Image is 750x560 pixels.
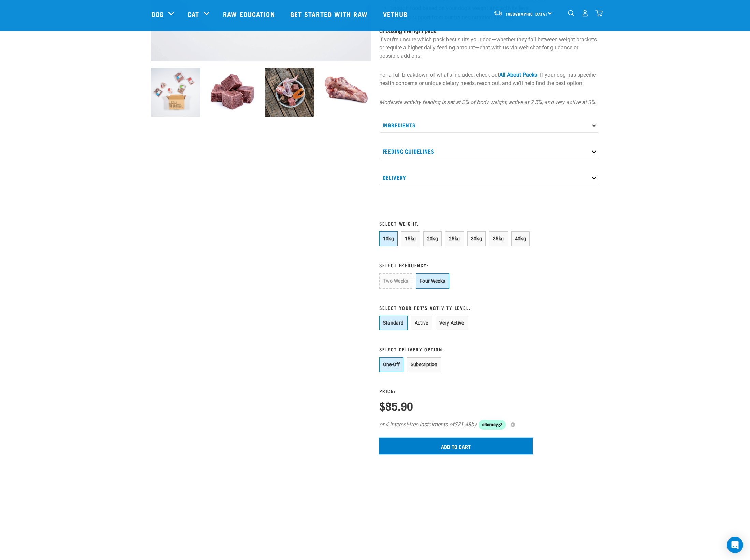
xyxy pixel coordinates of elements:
[379,221,533,226] h3: Select Weight:
[383,236,394,241] span: 10kg
[379,170,599,185] p: Delivery
[379,438,533,454] input: Add to cart
[454,421,471,428] span: $21.48
[188,9,199,19] a: Cat
[493,236,504,241] span: 35kg
[379,420,533,430] div: or 4 interest-free instalments of by
[582,10,589,17] img: user.png
[511,231,530,246] button: 40kg
[151,9,164,19] a: Dog
[494,10,503,16] img: van-moving.png
[379,71,599,87] p: For a full breakdown of what's included, check out . If your dog has specific health concerns or ...
[322,68,371,117] img: 1205 Veal Brisket 1pp 01
[427,236,438,241] span: 20kg
[265,68,314,117] img: Assortment of Raw Essentials Ingredients Including, Salmon Fillet, Cubed Beef And Tripe, Turkey W...
[499,72,537,78] a: All About Packs
[515,236,526,241] span: 40kg
[401,231,420,246] button: 15kg
[379,273,412,289] button: Two Weeks
[467,231,486,246] button: 30kg
[216,0,283,28] a: Raw Education
[379,305,533,310] h3: Select Your Pet's Activity Level:
[568,10,574,16] img: home-icon-1@2x.png
[208,68,257,117] img: Cubes
[506,13,547,15] span: [GEOGRAPHIC_DATA]
[436,316,468,330] button: Very Active
[405,236,416,241] span: 15kg
[411,316,432,330] button: Active
[379,316,408,330] button: Standard
[283,0,376,28] a: Get started with Raw
[489,231,508,246] button: 35kg
[379,388,413,393] h3: Price:
[376,0,416,28] a: Vethub
[479,420,506,430] img: Afterpay
[379,400,413,412] h4: $85.90
[379,357,403,372] button: One-Off
[379,99,597,105] em: Moderate activity feeding is set at 2% of body weight, active at 2.5%, and very active at 3%.
[379,231,398,246] button: 10kg
[471,236,482,241] span: 30kg
[379,262,533,268] h3: Select Frequency:
[379,347,533,352] h3: Select Delivery Option:
[595,10,603,17] img: home-icon@2x.png
[416,273,449,289] button: Four Weeks
[407,357,441,372] button: Subscription
[379,28,438,34] strong: Choosing the right pack:
[423,231,442,246] button: 20kg
[449,236,460,241] span: 25kg
[151,68,200,117] img: Dog 0 2sec
[379,27,599,60] p: If you're unsure which pack best suits your dog—whether they fall between weight brackets or requ...
[379,117,599,133] p: Ingredients
[379,144,599,159] p: Feeding Guidelines
[727,537,743,553] div: Open Intercom Messenger
[445,231,464,246] button: 25kg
